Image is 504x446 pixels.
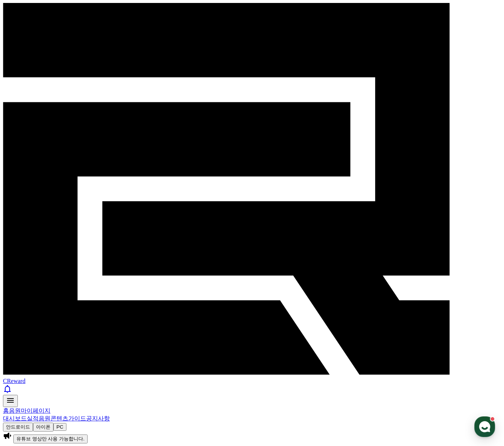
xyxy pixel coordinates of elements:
[33,423,53,430] a: 아이폰
[9,407,21,414] a: 음원
[50,415,68,422] a: 콘텐츠
[13,435,88,443] button: 유튜브 영상만 사용 가능합니다.
[53,423,66,431] button: PC
[68,415,86,422] a: 가이드
[3,407,9,414] a: 홈
[3,423,33,430] a: 안드로이드
[3,415,27,422] a: 대시보드
[3,378,25,384] span: CReward
[39,415,50,422] a: 음원
[13,435,88,442] a: 유튜브 영상만 사용 가능합니다.
[86,415,110,422] a: 공지사항
[53,423,66,430] a: PC
[33,423,53,432] button: 아이폰
[21,407,50,414] a: 마이페이지
[3,371,501,384] a: CReward
[3,423,33,432] button: 안드로이드
[27,415,39,422] a: 실적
